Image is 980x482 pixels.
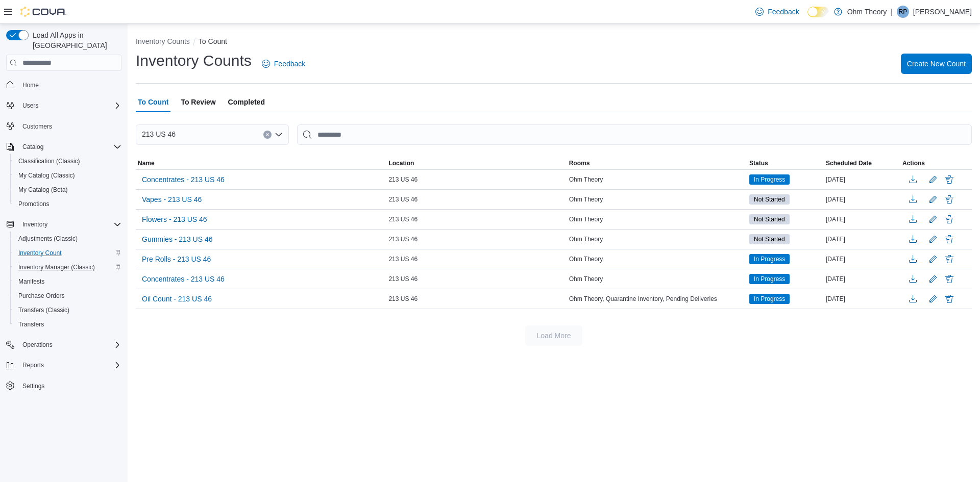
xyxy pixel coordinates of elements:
[10,289,126,303] button: Purchase Orders
[388,275,418,283] span: 213 US 46
[14,233,121,245] span: Adjustments (Classic)
[567,293,747,305] div: Ohm Theory, Quarantine Inventory, Pending Deliveries
[943,173,955,186] button: Delete
[22,102,38,110] span: Users
[6,73,121,420] nav: Complex example
[14,275,121,288] span: Manifests
[138,291,216,307] button: Oil Count - 213 US 46
[537,331,571,341] span: Load More
[943,233,955,245] button: Delete
[275,131,283,139] button: Open list of options
[14,261,121,273] span: Inventory Manager (Classic)
[18,359,48,371] button: Reports
[18,141,47,153] button: Catalog
[22,220,47,229] span: Inventory
[18,379,121,392] span: Settings
[807,7,829,17] input: Dark Mode
[891,6,893,18] p: |
[263,131,272,139] button: Clear input
[927,172,939,187] button: Edit count details
[22,122,52,131] span: Customers
[18,99,121,112] span: Users
[824,273,900,285] div: [DATE]
[567,273,747,285] div: Ohm Theory
[138,159,155,167] span: Name
[749,254,790,264] span: In Progress
[10,183,126,197] button: My Catalog (Beta)
[10,168,126,183] button: My Catalog (Classic)
[18,218,121,231] span: Inventory
[14,169,79,182] a: My Catalog (Classic)
[754,215,785,224] span: Not Started
[14,247,66,259] a: Inventory Count
[138,172,229,187] button: Concentrates - 213 US 46
[18,320,44,328] span: Transfers
[754,274,785,284] span: In Progress
[388,175,418,184] span: 213 US 46
[142,194,202,205] span: Vapes - 213 US 46
[22,143,43,151] span: Catalog
[749,194,790,205] span: Not Started
[14,318,48,331] a: Transfers
[747,157,824,169] button: Status
[768,7,799,17] span: Feedback
[142,294,212,304] span: Oil Count - 213 US 46
[136,36,972,48] nav: An example of EuiBreadcrumbs
[18,218,52,231] button: Inventory
[388,295,418,303] span: 213 US 46
[142,214,207,224] span: Flowers - 213 US 46
[274,59,305,69] span: Feedback
[10,260,126,274] button: Inventory Manager (Classic)
[14,290,121,302] span: Purchase Orders
[824,213,900,225] div: [DATE]
[2,77,126,92] button: Home
[897,6,909,18] div: Romeo Patel
[18,200,50,208] span: Promotions
[181,92,215,112] span: To Review
[10,246,126,260] button: Inventory Count
[386,157,567,169] button: Location
[927,271,939,287] button: Edit count details
[18,292,65,300] span: Purchase Orders
[136,37,190,45] button: Inventory Counts
[824,157,900,169] button: Scheduled Date
[18,141,121,153] span: Catalog
[14,169,121,182] span: My Catalog (Classic)
[388,235,418,243] span: 213 US 46
[388,215,418,223] span: 213 US 46
[901,54,972,74] button: Create New Count
[138,92,168,112] span: To Count
[14,290,69,302] a: Purchase Orders
[138,192,206,207] button: Vapes - 213 US 46
[138,271,229,287] button: Concentrates - 213 US 46
[22,341,53,349] span: Operations
[754,175,785,184] span: In Progress
[749,294,790,304] span: In Progress
[749,274,790,284] span: In Progress
[943,213,955,225] button: Delete
[18,99,42,112] button: Users
[138,232,217,247] button: Gummies - 213 US 46
[142,174,225,185] span: Concentrates - 213 US 46
[14,233,82,245] a: Adjustments (Classic)
[18,263,95,271] span: Inventory Manager (Classic)
[18,339,57,351] button: Operations
[136,50,252,71] h1: Inventory Counts
[10,154,126,168] button: Classification (Classic)
[902,159,925,167] span: Actions
[2,140,126,154] button: Catalog
[899,6,908,18] span: RP
[943,193,955,206] button: Delete
[14,261,99,273] a: Inventory Manager (Classic)
[927,251,939,267] button: Edit count details
[14,184,72,196] a: My Catalog (Beta)
[567,157,747,169] button: Rooms
[14,275,48,288] a: Manifests
[18,120,121,133] span: Customers
[2,358,126,372] button: Reports
[18,171,75,180] span: My Catalog (Classic)
[749,234,790,244] span: Not Started
[18,120,56,133] a: Customers
[749,159,768,167] span: Status
[824,293,900,305] div: [DATE]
